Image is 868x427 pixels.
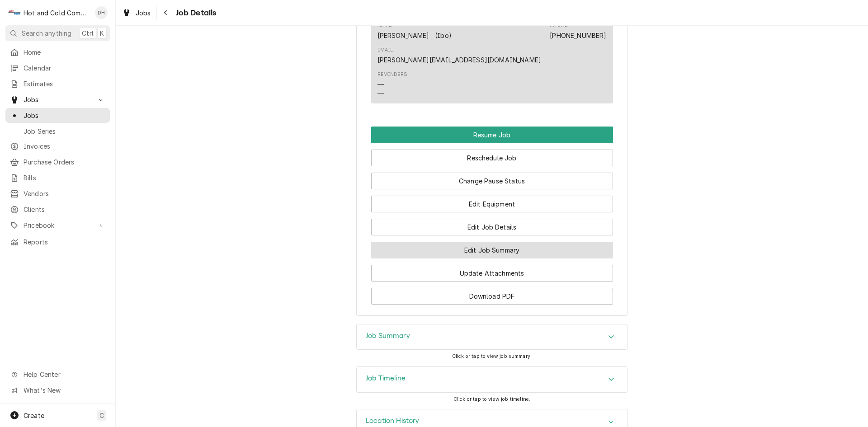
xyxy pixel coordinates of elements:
a: Go to Help Center [5,367,110,382]
span: Jobs [136,8,151,18]
span: Reports [24,237,105,247]
div: Contact [371,17,613,103]
div: Button Group Row [371,282,613,305]
button: Resume Job [371,127,613,143]
button: Accordion Details Expand Trigger [357,367,627,392]
span: Calendar [24,63,105,73]
h3: Job Timeline [366,374,406,383]
span: Click or tap to view job summary. [452,353,532,359]
span: Invoices [24,141,105,151]
span: Search anything [22,28,71,38]
button: Change Pause Status [371,173,613,189]
span: Clients [24,205,105,214]
div: Accordion Header [357,367,627,392]
div: Button Group Row [371,212,613,235]
div: Job Timeline [356,366,627,393]
h3: Location History [366,417,420,425]
a: Go to Pricebook [5,218,110,233]
a: [PHONE_NUMBER] [550,32,606,39]
h3: Job Summary [366,332,410,340]
div: — [377,80,384,89]
button: Search anythingCtrlK [5,25,110,41]
div: Reminders [377,71,407,78]
span: Vendors [24,189,105,198]
div: Button Group Row [371,258,613,282]
button: Accordion Details Expand Trigger [357,324,627,350]
a: Home [5,45,110,60]
a: Go to What's New [5,383,110,398]
span: Help Center [24,370,104,379]
button: Edit Job Summary [371,242,613,258]
span: Pricebook [24,221,92,230]
button: Reschedule Job [371,150,613,166]
button: Navigate back [159,5,173,20]
div: DH [95,6,108,19]
button: Edit Equipment [371,196,613,212]
div: Hot and Cold Commercial Kitchens, Inc.'s Avatar [8,6,21,19]
a: Calendar [5,61,110,75]
span: Jobs [24,95,92,104]
div: Email [377,47,393,54]
button: Update Attachments [371,265,613,282]
span: Jobs [24,111,105,120]
span: Estimates [24,79,105,89]
button: Download PDF [371,288,613,305]
span: What's New [24,385,104,395]
div: Phone [550,22,606,40]
span: C [99,411,104,420]
a: Invoices [5,139,110,154]
span: Home [24,47,105,57]
div: Hot and Cold Commercial Kitchens, Inc. [24,8,90,18]
div: H [8,6,21,19]
a: Vendors [5,186,110,201]
a: Estimates [5,76,110,91]
div: Name [377,22,452,40]
a: Job Series [5,124,110,139]
span: Job Series [24,127,105,136]
span: K [100,28,104,38]
div: Job Summary [356,324,627,350]
a: Bills [5,170,110,185]
span: Job Details [173,7,217,19]
div: Client Contact [371,8,613,107]
div: Button Group Row [371,127,613,143]
button: Edit Job Details [371,219,613,235]
div: — [377,89,384,99]
div: Daryl Harris's Avatar [95,6,108,19]
div: Button Group [371,127,613,305]
a: Jobs [5,108,110,123]
a: Purchase Orders [5,155,110,169]
div: Button Group Row [371,189,613,212]
div: Reminders [377,71,407,99]
span: Ctrl [82,28,94,38]
div: Button Group Row [371,235,613,258]
span: Purchase Orders [24,157,105,167]
div: Accordion Header [357,324,627,350]
div: [PERSON_NAME] (Ibo) [377,31,452,40]
a: Reports [5,235,110,249]
a: Jobs [118,5,155,20]
div: Button Group Row [371,166,613,189]
div: Email [377,47,542,65]
span: Click or tap to view job timeline. [453,396,530,402]
span: Bills [24,173,105,183]
span: Create [24,412,44,419]
a: Clients [5,202,110,217]
div: Client Contact List [371,17,613,108]
a: [PERSON_NAME][EMAIL_ADDRESS][DOMAIN_NAME] [377,56,542,64]
div: Button Group Row [371,143,613,166]
a: Go to Jobs [5,92,110,107]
